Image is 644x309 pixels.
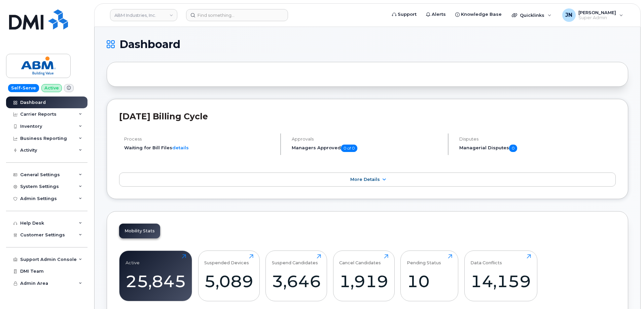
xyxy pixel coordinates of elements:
[272,254,321,297] a: Suspend Candidates3,646
[292,137,442,142] h4: Approvals
[459,145,616,152] h5: Managerial Disputes
[204,254,249,265] div: Suspended Devices
[124,137,275,142] h4: Process
[272,254,318,265] div: Suspend Candidates
[341,145,357,152] span: 0 of 0
[126,254,186,297] a: Active25,845
[407,254,441,265] div: Pending Status
[339,254,388,297] a: Cancel Candidates1,919
[470,254,502,265] div: Data Conflicts
[126,254,140,265] div: Active
[272,271,321,291] div: 3,646
[172,145,189,150] a: details
[339,254,381,265] div: Cancel Candidates
[407,254,452,297] a: Pending Status10
[124,145,275,151] li: Waiting for Bill Files
[126,271,186,291] div: 25,845
[509,145,517,152] span: 0
[204,254,253,297] a: Suspended Devices5,089
[470,271,531,291] div: 14,159
[459,137,616,142] h4: Disputes
[339,271,388,291] div: 1,919
[119,39,180,49] span: Dashboard
[470,254,531,297] a: Data Conflicts14,159
[292,145,442,152] h5: Managers Approved
[407,271,452,291] div: 10
[350,177,380,182] span: More Details
[204,271,253,291] div: 5,089
[119,111,616,121] h2: [DATE] Billing Cycle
